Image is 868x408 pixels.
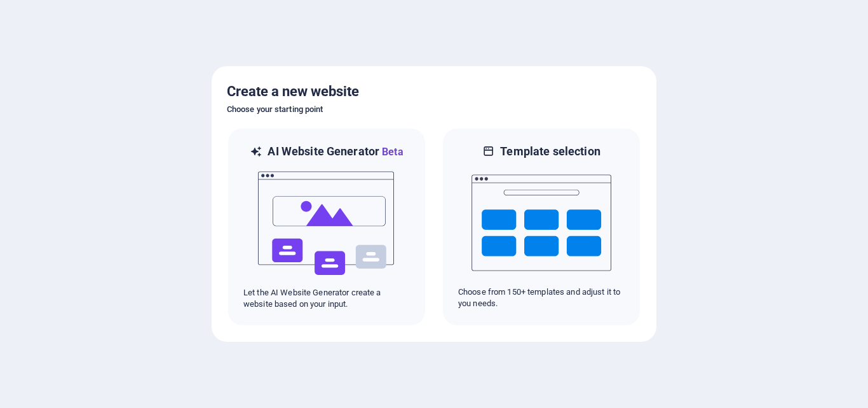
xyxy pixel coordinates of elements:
[268,144,403,160] h6: AI Website Generator
[243,287,410,310] p: Let the AI Website Generator create a website based on your input.
[458,286,625,309] p: Choose from 150+ templates and adjust it to you needs.
[442,127,641,327] div: Template selectionChoose from 150+ templates and adjust it to you needs.
[227,127,426,327] div: AI Website GeneratorBetaaiLet the AI Website Generator create a website based on your input.
[379,146,403,158] span: Beta
[227,81,641,102] h5: Create a new website
[227,102,641,117] h6: Choose your starting point
[257,160,397,287] img: ai
[500,144,600,159] h6: Template selection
